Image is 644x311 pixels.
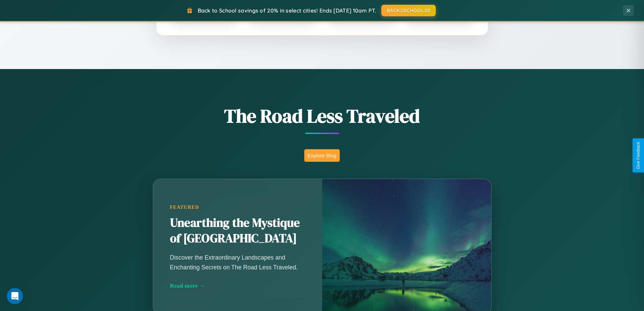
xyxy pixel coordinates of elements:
[119,103,525,129] h1: The Road Less Traveled
[304,149,340,162] button: Explore Blog
[7,288,23,304] div: Open Intercom Messenger
[170,253,305,272] p: Discover the Extraordinary Landscapes and Enchanting Secrets on The Road Less Traveled.
[170,215,305,246] h2: Unearthing the Mystique of [GEOGRAPHIC_DATA]
[170,204,305,210] div: Featured
[636,142,641,169] div: Give Feedback
[170,282,305,289] div: Read more →
[381,5,436,16] button: BACK2SCHOOL20
[198,7,376,14] span: Back to School savings of 20% in select cities! Ends [DATE] 10am PT.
